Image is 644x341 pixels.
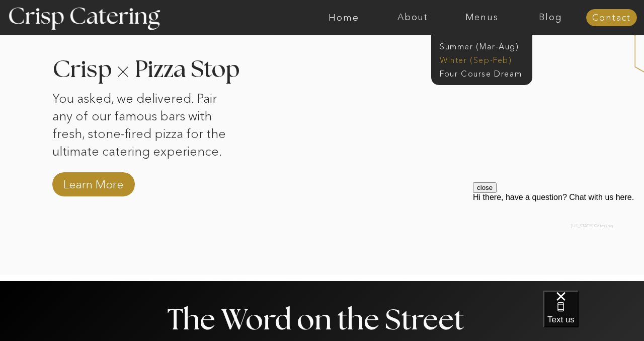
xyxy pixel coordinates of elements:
iframe: podium webchat widget bubble [543,291,644,341]
a: Four Course Dream [440,68,530,78]
a: About [378,13,447,23]
p: You asked, we delivered. Pair any of our famous bars with fresh, stone-fired pizza for the ultima... [52,90,227,162]
a: Contact [586,13,637,23]
a: Blog [516,13,585,23]
a: Winter (Sep-Feb) [440,54,522,64]
iframe: podium webchat widget prompt [473,182,644,303]
h3: Crisp Pizza Stop [52,58,256,78]
a: Learn More [59,176,127,194]
a: Menus [447,13,516,23]
p: The Word on the Street [168,306,477,336]
a: Home [309,13,378,23]
a: Summer (Mar-Aug) [440,41,530,50]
